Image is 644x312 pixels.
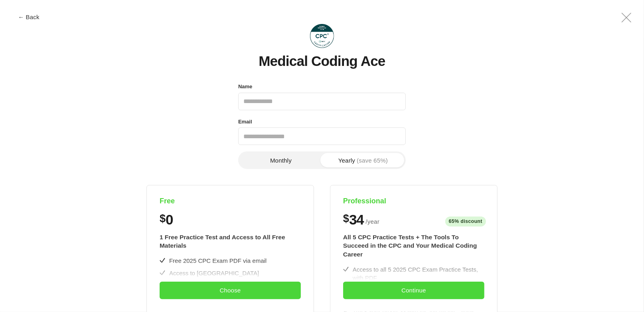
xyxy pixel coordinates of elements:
h4: Free [160,197,301,206]
span: $ [343,213,349,225]
div: 1 Free Practice Test and Access to All Free Materials [160,233,301,250]
h1: Medical Coding Ace [259,54,385,69]
label: Email [238,117,252,127]
input: Email [238,127,406,145]
button: ← Back [13,14,45,20]
span: / year [365,217,379,227]
div: Free 2025 CPC Exam PDF via email [169,256,267,265]
span: 34 [349,213,363,227]
span: ← [18,14,24,20]
label: Name [238,81,252,92]
span: (save 65%) [357,157,388,163]
span: 0 [166,213,173,227]
span: 65% discount [445,217,486,227]
input: Name [238,93,406,110]
h4: Professional [343,197,484,206]
button: Monthly [240,153,322,167]
span: $ [160,213,166,225]
button: Continue [343,282,484,299]
div: All 5 CPC Practice Tests + The Tools To Succeed in the CPC and Your Medical Coding Career [343,233,484,259]
button: Yearly(save 65%) [322,153,404,167]
button: Choose [160,282,301,299]
img: Medical Coding Ace [310,24,334,48]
